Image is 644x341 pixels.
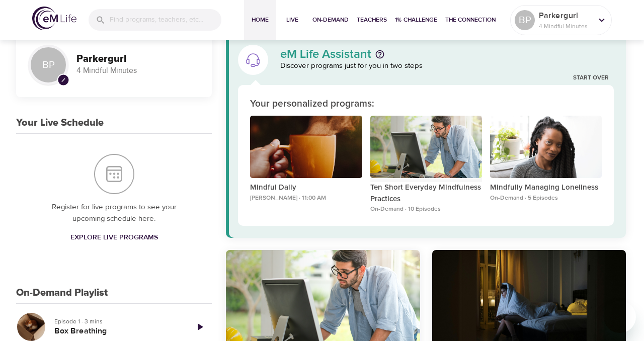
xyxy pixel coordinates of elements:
span: On-Demand [312,15,349,25]
p: 4 Mindful Minutes [539,22,592,31]
h3: Your Live Schedule [16,117,104,129]
span: 1% Challenge [395,15,437,25]
a: Explore Live Programs [66,228,162,247]
p: [PERSON_NAME] · 11:00 AM [250,194,362,203]
iframe: Button to launch messaging window [604,301,636,333]
p: Your personalized programs: [250,97,374,112]
span: Explore Live Programs [70,231,158,244]
p: Ten Short Everyday Mindfulness Practices [370,182,482,205]
a: Play Episode [188,315,212,339]
p: On-Demand · 10 Episodes [370,205,482,214]
span: The Connection [445,15,496,25]
p: Mindfully Managing Loneliness [490,182,602,194]
h5: Box Breathing [54,326,180,336]
span: Live [280,15,304,25]
img: Your Live Schedule [94,154,134,194]
span: Teachers [357,15,387,25]
input: Find programs, teachers, etc... [110,9,221,31]
button: Ten Short Everyday Mindfulness Practices [370,116,482,183]
div: BP [515,10,535,30]
p: Episode 1 · 3 mins [54,317,180,326]
p: On-Demand · 5 Episodes [490,194,602,203]
p: eM Life Assistant [280,48,371,60]
p: 4 Mindful Minutes [76,65,200,76]
img: eM Life Assistant [245,52,261,68]
p: Register for live programs to see your upcoming schedule here. [36,202,192,224]
button: Mindful Daily [250,116,362,183]
span: Home [248,15,272,25]
h3: On-Demand Playlist [16,287,108,299]
div: BP [28,45,68,85]
p: Discover programs just for you in two steps [280,60,614,72]
p: Mindful Daily [250,182,362,194]
button: Mindfully Managing Loneliness [490,116,602,183]
a: Start Over [573,74,609,82]
h3: Parkergurl [76,53,200,65]
img: logo [32,7,76,30]
p: Parkergurl [539,10,592,22]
